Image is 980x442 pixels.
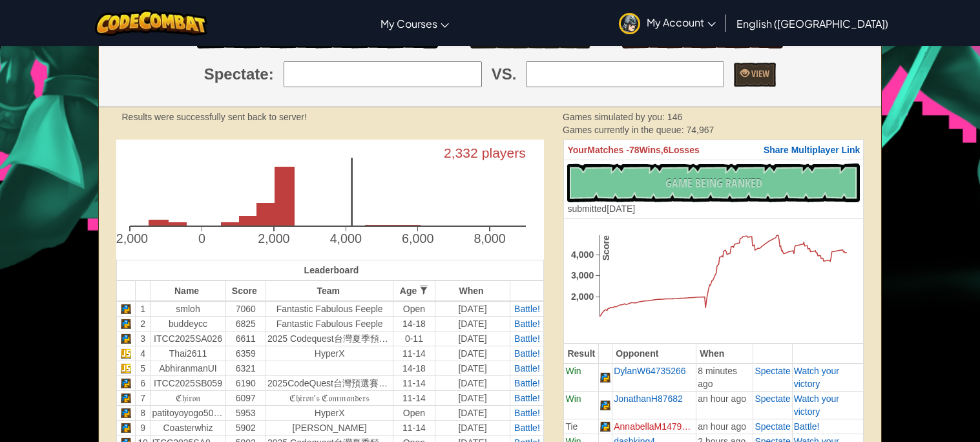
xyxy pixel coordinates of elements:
td: 2 [135,317,151,331]
a: Watch your victory [794,394,839,417]
td: 11-14 [393,376,435,391]
td: 6 [135,376,151,391]
td: 8 [135,406,151,421]
td: 6611 [225,331,266,346]
span: View [749,67,769,79]
text: -2,000 [112,232,148,246]
td: smloh [151,301,225,317]
th: When [696,343,753,363]
td: buddeycc [151,317,225,331]
td: HyperX [266,346,393,361]
td: 6097 [225,391,266,406]
td: [DATE] [435,317,510,331]
a: My Account [612,3,722,43]
td: 1 [135,301,151,317]
div: [DATE] [567,202,635,215]
th: Score [225,280,266,301]
text: 2,332 players [444,146,526,162]
td: Fantastic Fabulous Feeple [266,317,393,331]
th: Age [393,280,435,301]
td: 5 [135,361,151,376]
a: English ([GEOGRAPHIC_DATA]) [730,6,895,41]
td: an hour ago [696,391,753,419]
a: Battle! [514,348,540,359]
td: ITCC2025SA026 [151,331,225,346]
td: ℭ𝔥𝔦𝔯𝔬𝔫 [151,391,225,406]
td: 6321 [225,361,266,376]
a: Battle! [514,333,540,344]
span: Share Multiplayer Link [764,145,860,155]
td: 4 [135,346,151,361]
td: Open [393,406,435,421]
a: Battle! [514,304,540,314]
td: Fantastic Fabulous Feeple [266,301,393,317]
a: Spectate [755,394,790,404]
td: 7 [135,391,151,406]
a: Battle! [514,319,540,329]
img: CodeCombat logo [95,10,208,36]
td: an hour ago [696,419,753,434]
span: Battle! [514,423,540,433]
text: 3,000 [571,271,594,281]
td: 3 [135,331,151,346]
th: 78 6 [564,140,864,160]
td: [DATE] [435,301,510,317]
td: HyperX [266,406,393,421]
a: Battle! [514,363,540,374]
span: submitted [567,204,607,214]
span: Games currently in the queue: [563,125,686,135]
td: [DATE] [435,406,510,421]
text: 4,000 [571,249,594,260]
td: 0-11 [393,331,435,346]
text: Score [601,235,611,260]
a: Battle! [514,378,540,388]
a: Battle! [794,421,820,432]
td: Thai2611 [151,346,225,361]
span: Tie [565,421,578,432]
span: 74,967 [686,125,714,135]
th: Opponent [612,343,696,363]
td: 2025CodeQuest台灣預選賽夏季賽 -中學組初賽 [266,376,393,391]
text: 6,000 [402,232,433,246]
td: [PERSON_NAME] [266,421,393,436]
span: English ([GEOGRAPHIC_DATA]) [736,17,888,30]
text: 2,000 [571,291,594,302]
span: Wins, [639,145,663,155]
a: Spectate [755,421,790,432]
td: AnnabellaM14798912 [612,419,696,434]
td: AbhiranmanUI [151,361,225,376]
span: Leaderboard [304,265,359,275]
a: Spectate [755,366,790,376]
span: Your [567,145,587,155]
text: 2,000 [258,232,289,246]
th: Team [266,280,393,301]
img: avatar [619,13,640,34]
td: 11-14 [393,391,435,406]
span: Win [565,394,581,404]
span: : [269,63,274,85]
span: Watch your victory [794,366,839,389]
td: 9 [135,421,151,436]
span: My Courses [381,17,437,30]
td: [DATE] [435,376,510,391]
td: 11-14 [393,346,435,361]
a: Battle! [514,408,540,418]
td: Coasterwhiz [151,421,225,436]
td: [DATE] [435,346,510,361]
td: [DATE] [435,361,510,376]
td: 5902 [225,421,266,436]
td: Open [393,301,435,317]
text: 4,000 [330,232,362,246]
td: 7060 [225,301,266,317]
td: patitoyoyogo5000+gplus [151,406,225,421]
span: Win [565,366,581,376]
span: 146 [667,112,682,122]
